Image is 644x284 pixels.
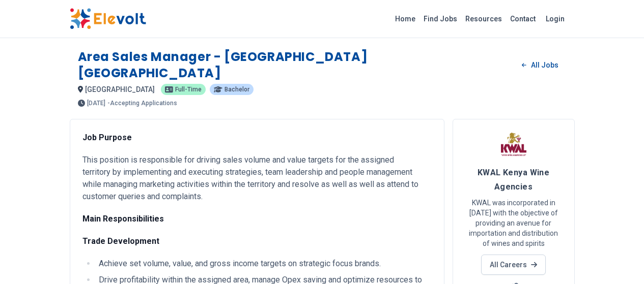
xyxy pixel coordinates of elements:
[70,8,146,29] img: Elevolt
[419,11,461,27] a: Find Jobs
[175,86,202,92] span: Full-time
[87,100,105,106] span: [DATE]
[514,57,566,73] a: All Jobs
[82,214,164,224] strong: Main Responsibilities
[96,258,432,270] li: Achieve set volume, value, and gross income targets on strategic focus brands.
[478,168,550,192] span: KWAL Kenya Wine Agencies
[391,11,419,27] a: Home
[107,100,177,106] p: - Accepting Applications
[82,236,159,246] strong: Trade Development
[82,154,432,203] p: This position is responsible for driving sales volume and value targets for the assigned territor...
[540,9,571,29] a: Login
[501,132,526,157] img: KWAL Kenya Wine Agencies
[465,198,562,248] p: KWAL was incorporated in [DATE] with the objective of providing an avenue for importation and dis...
[461,11,506,27] a: Resources
[225,86,249,92] span: Bachelor
[506,11,540,27] a: Contact
[85,85,155,93] span: [GEOGRAPHIC_DATA]
[78,49,514,81] h1: Area Sales Manager - [GEOGRAPHIC_DATA] [GEOGRAPHIC_DATA]
[82,133,132,142] strong: Job Purpose
[481,255,546,275] a: All Careers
